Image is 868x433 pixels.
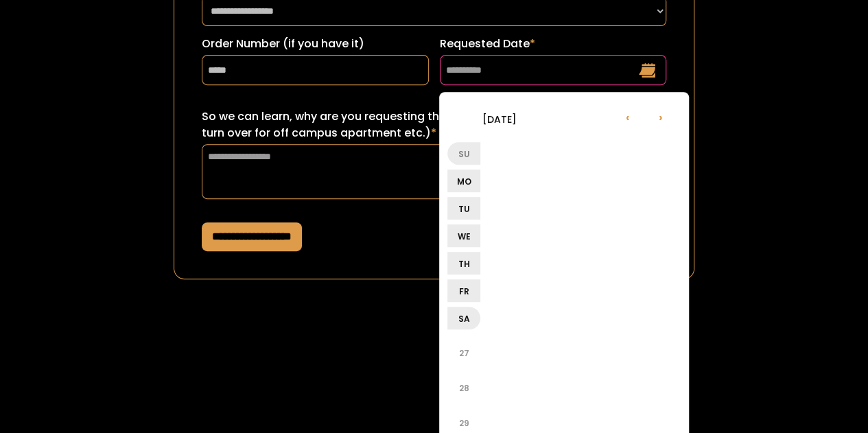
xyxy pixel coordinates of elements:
li: Sa [447,307,480,329]
li: 27 [447,336,480,369]
li: Tu [447,197,480,220]
li: Fr [447,279,480,302]
label: So we can learn, why are you requesting this date? (ex: sorority recruitment, lease turn over for... [202,108,666,141]
li: We [447,224,480,247]
label: Requested Date [440,36,667,52]
li: 28 [447,371,480,404]
label: Order Number (if you have it) [202,36,429,52]
li: [DATE] [447,102,550,135]
li: Th [447,252,480,274]
li: Mo [447,169,480,192]
li: › [644,100,677,133]
li: ‹ [611,100,644,133]
li: Su [447,142,480,165]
